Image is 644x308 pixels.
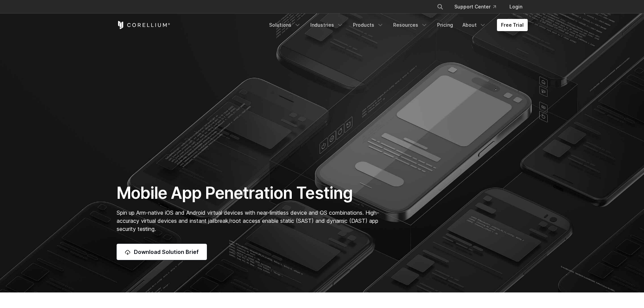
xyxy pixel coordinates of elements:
button: Search [434,1,446,13]
div: Navigation Menu [265,19,528,31]
a: Download Solution Brief [117,244,207,260]
div: Navigation Menu [429,1,528,13]
a: About [458,19,490,31]
a: Pricing [433,19,457,31]
a: Login [504,1,528,13]
a: Resources [389,19,432,31]
a: Solutions [265,19,305,31]
a: Support Center [449,1,501,13]
a: Industries [306,19,348,31]
span: Spin up Arm-native iOS and Android virtual devices with near-limitless device and OS combinations... [117,209,379,232]
a: Products [349,19,388,31]
a: Free Trial [497,19,528,31]
span: Download Solution Brief [134,248,199,256]
a: Corellium Home [117,21,170,29]
h1: Mobile App Penetration Testing [117,183,386,203]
